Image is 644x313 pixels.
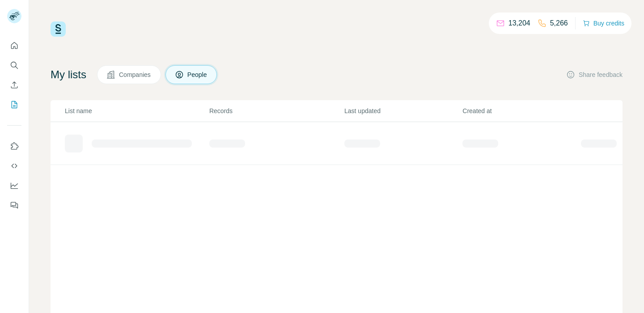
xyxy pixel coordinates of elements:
img: Surfe Logo [51,21,66,37]
p: Records [209,106,343,115]
p: Last updated [344,106,462,115]
p: 13,204 [508,18,530,29]
button: Share feedback [566,70,623,79]
button: Use Surfe API [7,158,21,174]
p: Created at [462,106,580,115]
p: 5,266 [550,18,568,29]
button: Quick start [7,38,21,54]
button: Enrich CSV [7,77,21,93]
button: Search [7,57,21,73]
button: My lists [7,97,21,113]
button: Buy credits [583,17,624,30]
span: People [187,70,208,79]
button: Feedback [7,197,21,213]
button: Dashboard [7,178,21,194]
p: List name [65,106,208,115]
span: Companies [119,70,152,79]
h4: My lists [51,68,86,82]
button: Use Surfe on LinkedIn [7,138,21,154]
